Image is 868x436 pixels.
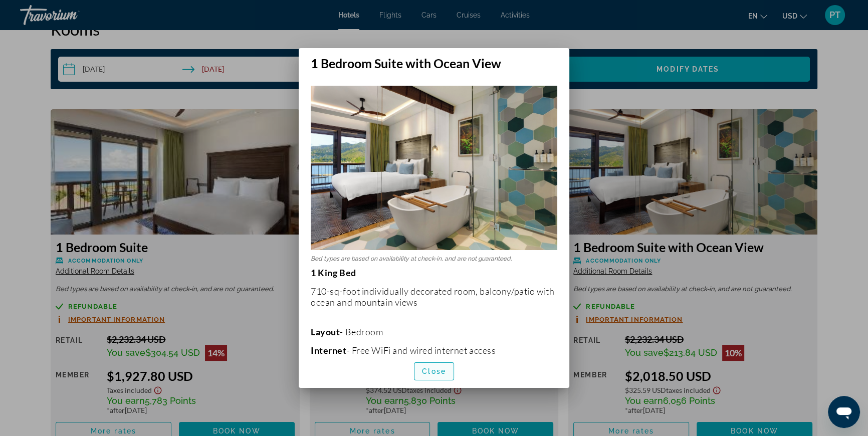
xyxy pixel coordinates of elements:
b: Layout [311,326,340,337]
h2: 1 Bedroom Suite with Ocean View [299,48,569,71]
p: Bed types are based on availability at check-in, and are not guaranteed. [311,255,557,262]
strong: 1 King Bed [311,267,356,278]
span: Close [422,367,446,375]
p: 710-sq-foot individually decorated room, balcony/patio with ocean and mountain views [311,286,557,308]
b: Internet [311,345,347,356]
img: 1 Bedroom Suite with Ocean View [311,86,557,250]
p: - Bedroom [311,326,557,337]
p: - Free WiFi and wired internet access [311,345,557,356]
button: Close [414,362,454,380]
iframe: Button to launch messaging window [828,396,860,428]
